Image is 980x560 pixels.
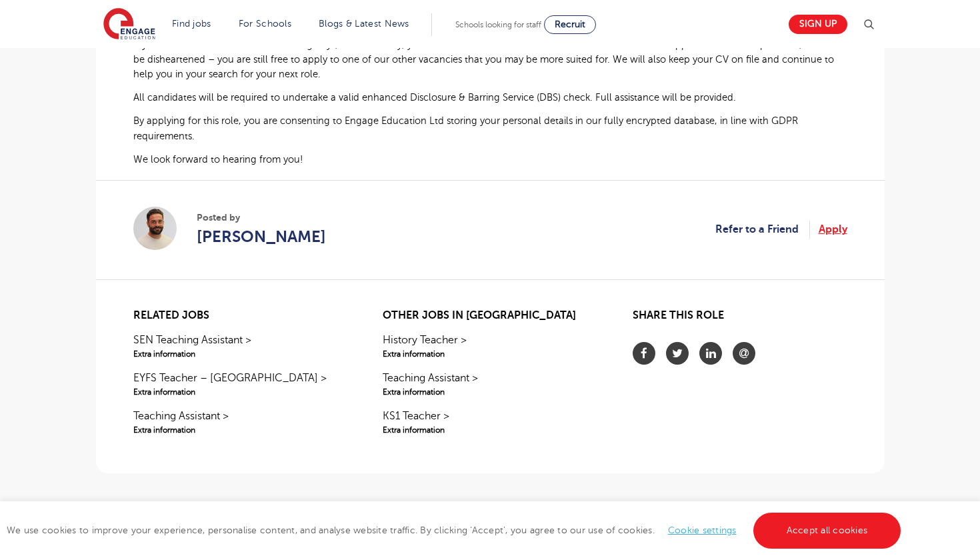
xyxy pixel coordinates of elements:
[133,386,347,398] span: Extra information
[133,408,347,436] a: Teaching Assistant >Extra information
[819,221,847,238] a: Apply
[753,513,901,549] a: Accept all cookies
[383,332,597,360] a: History Teacher >Extra information
[633,309,847,329] h2: Share this role
[133,39,841,79] span: If you’re not contacted within 2 working days, unfortunately, you have not been successful in thi...
[197,225,326,249] a: [PERSON_NAME]
[383,408,597,436] a: KS1 Teacher >Extra information
[133,424,347,436] span: Extra information
[383,370,597,398] a: Teaching Assistant >Extra information
[383,424,597,436] span: Extra information
[383,348,597,360] span: Extra information
[133,370,347,398] a: EYFS Teacher – [GEOGRAPHIC_DATA] >Extra information
[103,8,155,41] img: Engage Education
[455,20,541,29] span: Schools looking for staff
[789,15,847,34] a: Sign up
[555,19,585,29] span: Recruit
[133,309,347,322] h2: Related jobs
[133,154,303,165] span: We look forward to hearing from you!
[383,386,597,398] span: Extra information
[383,309,597,322] h2: Other jobs in [GEOGRAPHIC_DATA]
[133,92,736,103] span: All candidates will be required to undertake a valid enhanced Disclosure & Barring Service (DBS) ...
[133,332,347,360] a: SEN Teaching Assistant >Extra information
[715,221,810,238] a: Refer to a Friend
[133,348,347,360] span: Extra information
[7,525,904,535] span: We use cookies to improve your experience, personalise content, and analyse website traffic. By c...
[544,15,596,34] a: Recruit
[197,211,326,225] span: Posted by
[239,19,291,29] a: For Schools
[133,115,798,141] span: By applying for this role, you are consenting to Engage Education Ltd storing your personal detai...
[319,19,409,29] a: Blogs & Latest News
[668,525,737,535] a: Cookie settings
[172,19,211,29] a: Find jobs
